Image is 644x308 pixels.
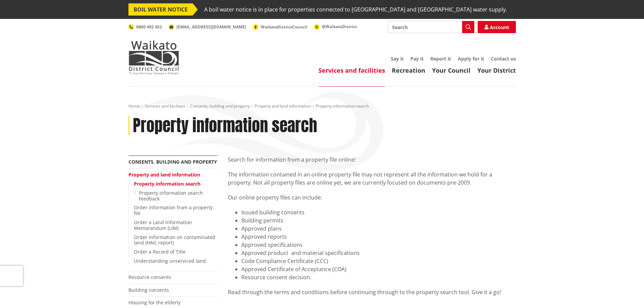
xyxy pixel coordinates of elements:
li: Approved plans [241,224,516,233]
span: [EMAIL_ADDRESS][DOMAIN_NAME] [176,24,246,30]
li: Approved Certificate of Acceptance (COA) [241,265,516,273]
a: Order information from a property file [134,204,213,216]
a: [EMAIL_ADDRESS][DOMAIN_NAME] [169,24,246,30]
a: Consents, building and property [128,159,217,165]
a: Consents, building and property [190,103,250,109]
span: BOIL WATER NOTICE [128,3,193,16]
img: Waikato District Council - Te Kaunihera aa Takiwaa o Waikato [128,41,179,74]
input: Search input [388,21,474,33]
span: A boil water notice is in place for properties connected to [GEOGRAPHIC_DATA] and [GEOGRAPHIC_DAT... [204,3,507,16]
a: Property and land information [255,103,311,109]
a: Housing for the elderly [128,299,181,306]
span: 0800 492 452 [136,24,162,30]
a: Property and land information [128,171,200,178]
a: Resource consents [128,274,171,280]
a: Home [128,103,140,109]
a: Apply for it [458,55,484,62]
li: Approved product and material specifications [241,249,516,257]
div: Read through the terms and conditions before continuing through to the property search tool. Give... [228,288,516,296]
a: Your District [477,66,516,74]
a: Order a Land Information Memorandum (LIM) [134,219,192,231]
a: Your Council [432,66,471,74]
a: Services and facilities [145,103,185,109]
li: Approved reports [241,233,516,241]
h1: Property information search [133,116,317,136]
a: Building consents [128,287,169,293]
a: Order information on contaminated land (HAIL report) [134,234,215,246]
li: Resource consent decision. [241,273,516,281]
a: Say it [391,55,404,62]
a: Account [478,21,516,33]
li: Issued building consents [241,208,516,216]
span: WaikatoDistrictCouncil [261,24,307,30]
nav: breadcrumb [128,103,516,109]
a: 0800 492 452 [128,24,162,30]
a: Report it [430,55,451,62]
li: Building permits [241,216,516,224]
li: Approved specifications [241,241,516,249]
a: Property information search [134,181,200,187]
a: Contact us [491,55,516,62]
span: @WaikatoDistrict [322,24,357,29]
span: Property information search [316,103,369,109]
a: Services and facilities [318,66,385,74]
a: WaikatoDistrictCouncil [253,24,307,30]
a: @WaikatoDistrict [314,24,357,29]
span: Our online property files can include: [228,194,322,201]
a: Property information search feedback [139,190,203,202]
li: Code Compliance Certificate (CCC) [241,257,516,265]
a: Understanding unserviced land [134,258,206,264]
a: Recreation [392,66,425,74]
a: Order a Record of Title [134,248,186,255]
p: The information contained in an online property file may not represent all the information we hol... [228,170,516,187]
a: Pay it [410,55,424,62]
p: Search for information from a property file online! [228,156,516,164]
